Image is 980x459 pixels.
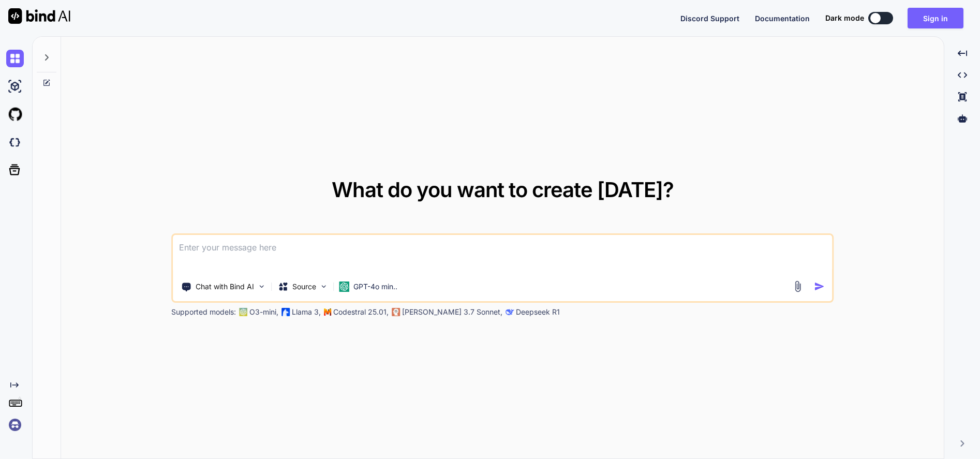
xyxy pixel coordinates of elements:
[292,282,316,292] p: Source
[239,308,247,316] img: GPT-4
[402,307,502,317] p: [PERSON_NAME] 3.7 Sonnet,
[6,106,24,123] img: githubLight
[353,282,397,292] p: GPT-4o min..
[680,14,739,23] span: Discord Support
[908,8,963,28] button: Sign in
[392,308,400,316] img: claude
[319,282,328,291] img: Pick Models
[324,308,331,316] img: Mistral-AI
[755,14,810,23] span: Documentation
[339,282,349,292] img: GPT-4o mini
[516,307,560,317] p: Deepseek R1
[6,416,24,434] img: signin
[196,282,254,292] p: Chat with Bind AI
[249,307,278,317] p: O3-mini,
[792,280,804,292] img: attachment
[825,13,864,23] span: Dark mode
[814,281,825,292] img: icon
[257,282,266,291] img: Pick Tools
[6,78,24,95] img: ai-studio
[6,134,24,151] img: darkCloudIdeIcon
[6,50,24,67] img: chat
[281,308,290,316] img: Llama2
[333,307,389,317] p: Codestral 25.01,
[506,308,514,316] img: claude
[332,177,674,202] span: What do you want to create [DATE]?
[8,8,70,24] img: Bind AI
[755,13,810,24] button: Documentation
[292,307,321,317] p: Llama 3,
[680,13,739,24] button: Discord Support
[171,307,236,317] p: Supported models:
